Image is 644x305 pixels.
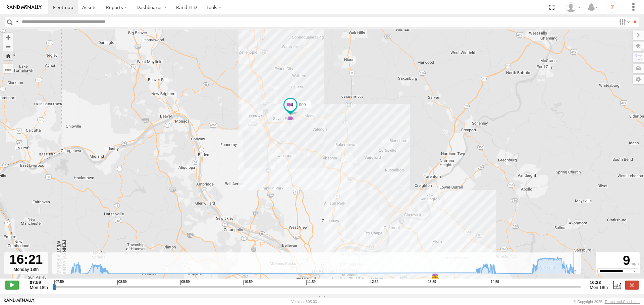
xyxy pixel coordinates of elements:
span: Mon 18th Aug 2025 [30,285,48,290]
label: Map Settings [633,75,644,84]
span: 11:59 [306,280,316,285]
div: © Copyright 2025 - [574,300,640,304]
label: Play/Stop [5,281,19,289]
span: 14:59 [490,280,499,285]
span: 09:59 [180,280,190,285]
label: Close [625,281,639,289]
a: Visit our Website [4,298,35,305]
i: ? [607,2,618,13]
span: 12:59 [369,280,378,285]
label: Search Query [14,17,19,27]
strong: 16:23 [590,280,608,285]
button: Zoom Home [3,51,13,60]
label: Search Filter Options [616,17,631,27]
span: 08:59 [117,280,127,285]
div: Version: 305.03 [291,300,317,304]
strong: 07:59 [30,280,48,285]
img: rand-logo.svg [7,5,42,10]
span: 10:59 [243,280,253,285]
label: Measure [3,64,13,73]
span: Mon 18th Aug 2025 [590,285,608,290]
a: Terms and Conditions [605,300,640,304]
span: 009 [299,102,306,107]
div: 9 [597,253,639,268]
div: Christopher Murdy [563,2,583,12]
span: 13:59 [427,280,436,285]
button: Zoom out [3,42,13,51]
button: Zoom in [3,33,13,42]
span: 07:59 [54,280,64,285]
